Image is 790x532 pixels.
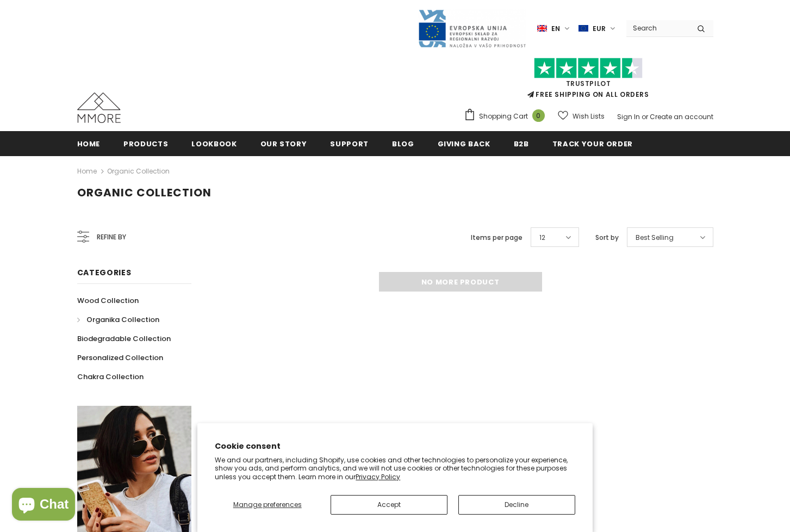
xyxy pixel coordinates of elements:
[97,231,126,243] span: Refine by
[77,295,139,306] span: Wood Collection
[392,131,414,156] a: Blog
[532,109,545,122] span: 0
[464,63,713,99] span: FREE SHIPPING ON ALL ORDERS
[438,131,490,156] a: Giving back
[77,291,139,310] a: Wood Collection
[464,108,550,125] a: Shopping Cart 0
[9,488,78,523] inbox-online-store-chat: Shopify online store chat
[537,24,547,33] img: i-lang-1.png
[77,352,163,363] span: Personalized Collection
[215,495,320,515] button: Manage preferences
[233,500,302,509] span: Manage preferences
[123,139,168,149] span: Products
[617,112,640,121] a: Sign In
[356,472,400,481] a: Privacy Policy
[77,310,159,329] a: Organika Collection
[471,232,522,243] label: Items per page
[392,139,414,149] span: Blog
[642,112,648,121] span: or
[77,165,97,178] a: Home
[215,456,575,481] p: We and our partners, including Shopify, use cookies and other technologies to personalize your ex...
[479,111,528,122] span: Shopping Cart
[534,58,643,79] img: Trust Pilot Stars
[86,314,159,325] span: Organika Collection
[77,367,144,386] a: Chakra Collection
[191,131,237,156] a: Lookbook
[77,329,171,348] a: Biodegradable Collection
[215,441,575,452] h2: Cookie consent
[566,79,611,88] a: Trustpilot
[636,232,674,243] span: Best Selling
[418,9,526,48] img: Javni Razpis
[123,131,168,156] a: Products
[77,92,121,123] img: MMORE Cases
[77,185,212,200] span: Organic Collection
[107,166,170,176] a: Organic Collection
[573,111,605,122] span: Wish Lists
[593,23,606,34] span: EUR
[330,139,369,149] span: support
[650,112,713,121] a: Create an account
[77,372,144,382] span: Chakra Collection
[514,139,529,149] span: B2B
[558,107,605,126] a: Wish Lists
[552,139,633,149] span: Track your order
[552,131,633,156] a: Track your order
[551,23,560,34] span: en
[626,20,689,36] input: Search Site
[418,23,526,33] a: Javni Razpis
[514,131,529,156] a: B2B
[260,131,307,156] a: Our Story
[191,139,237,149] span: Lookbook
[330,131,369,156] a: support
[331,495,447,515] button: Accept
[438,139,490,149] span: Giving back
[260,139,307,149] span: Our Story
[595,232,619,243] label: Sort by
[77,139,101,149] span: Home
[77,131,101,156] a: Home
[77,348,163,367] a: Personalized Collection
[458,495,575,515] button: Decline
[539,232,545,243] span: 12
[77,333,171,344] span: Biodegradable Collection
[77,267,132,278] span: Categories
